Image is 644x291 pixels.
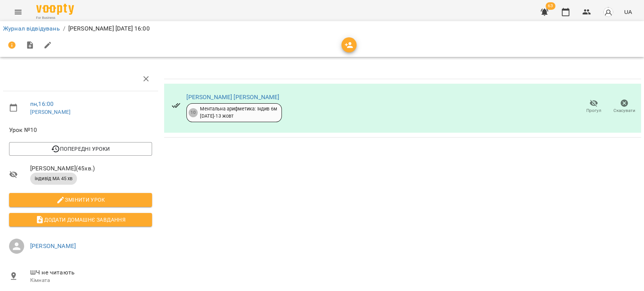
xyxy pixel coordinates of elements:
span: ШЧ не читають [30,268,152,277]
button: Додати домашнє завдання [9,213,152,227]
div: 10 [189,108,198,117]
a: Журнал відвідувань [3,25,60,32]
span: 63 [546,2,555,10]
a: пн , 16:00 [30,100,54,107]
button: UA [621,5,635,19]
button: Menu [9,3,27,21]
span: індивід МА 45 хв [30,175,77,182]
span: Змінити урок [15,195,146,204]
span: Прогул [586,107,601,114]
a: [PERSON_NAME] [30,242,76,250]
button: Скасувати [609,96,639,117]
div: Ментальна арифметика: Індив 6м [DATE] - 13 жовт [200,106,277,119]
img: Voopty Logo [36,4,74,15]
img: avatar_s.png [603,7,613,17]
p: Кімната [30,277,152,284]
span: Попередні уроки [15,144,146,153]
a: [PERSON_NAME] [PERSON_NAME] [186,93,279,101]
span: Скасувати [613,107,635,114]
span: [PERSON_NAME] ( 45 хв. ) [30,164,152,173]
li: / [63,24,65,33]
span: For Business [36,15,74,20]
button: Попередні уроки [9,142,152,156]
button: Змінити урок [9,193,152,207]
span: Урок №10 [9,126,152,135]
p: [PERSON_NAME] [DATE] 16:00 [68,24,150,33]
span: UA [624,8,632,16]
button: Прогул [578,96,609,117]
span: Додати домашнє завдання [15,215,146,224]
nav: breadcrumb [3,24,641,33]
a: [PERSON_NAME] [30,109,71,115]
